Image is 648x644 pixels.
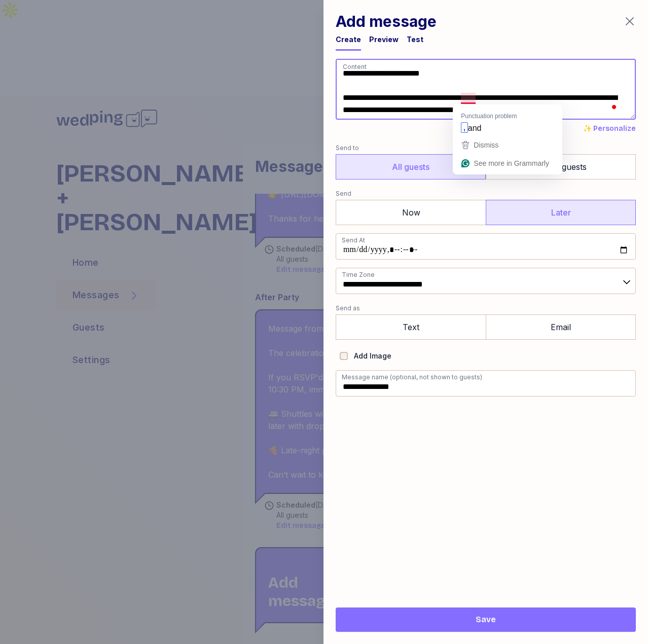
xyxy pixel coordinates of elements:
[336,314,486,340] label: Text
[336,370,636,397] input: Message name (optional, not shown to guests)
[336,607,636,632] button: Save
[336,154,486,180] label: All guests
[476,614,496,626] span: Save
[369,34,399,45] div: Preview
[407,34,423,45] div: Test
[336,200,486,225] label: Now
[336,12,437,30] h1: Add message
[583,124,636,134] button: ✨ Personalize
[336,34,361,45] div: Create
[336,142,636,154] label: Send to
[486,314,636,340] label: Email
[336,302,636,314] label: Send as
[348,350,391,362] label: Add Image
[336,59,636,120] textarea: To enrich screen reader interactions, please activate Accessibility in Grammarly extension settings
[336,188,636,200] label: Send
[486,200,636,225] label: Later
